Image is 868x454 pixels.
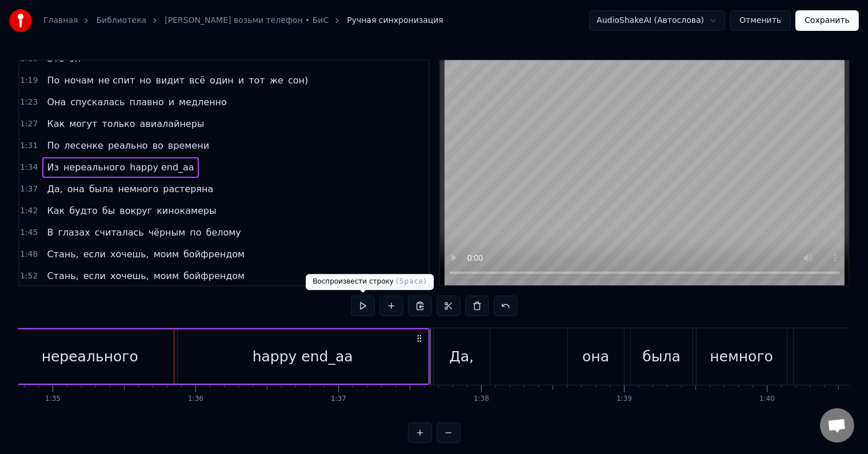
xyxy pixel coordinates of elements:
[153,248,180,261] span: моим
[139,117,206,130] span: авиалайнеры
[153,269,180,282] span: моим
[46,269,79,282] span: Стань,
[66,182,86,196] span: она
[730,10,791,31] button: Отменить
[97,74,136,87] span: не спит
[94,226,145,239] span: считалась
[20,227,38,238] span: 1:45
[287,74,309,87] span: сон)
[20,162,38,173] span: 1:34
[182,269,246,282] span: бойфрендом
[182,248,246,261] span: бойфрендом
[46,95,67,109] span: Она
[118,204,153,217] span: вокруг
[155,204,217,217] span: кинокамеры
[331,395,346,404] div: 1:37
[43,15,78,26] a: Главная
[165,15,329,26] a: [PERSON_NAME] возьми телефон • БиС
[167,139,210,152] span: времени
[820,408,854,443] div: Открытый чат
[162,182,214,196] span: растеряна
[57,226,91,239] span: глазах
[82,248,107,261] span: если
[253,346,353,368] div: happy end_аа
[189,226,202,239] span: по
[129,161,195,174] span: happy end_аа
[20,75,38,86] span: 1:19
[9,9,32,32] img: youka
[63,139,105,152] span: лесенке
[68,117,98,130] span: могут
[109,248,150,261] span: хочешь,
[449,346,474,368] div: Да,
[63,74,95,87] span: ночам
[237,74,245,87] span: и
[109,269,150,282] span: хочешь,
[43,15,443,26] nav: breadcrumb
[710,346,773,368] div: немного
[96,15,146,26] a: Библиотека
[795,10,859,31] button: Сохранить
[188,74,206,87] span: всё
[20,118,38,130] span: 1:27
[45,395,61,404] div: 1:35
[62,161,126,174] span: нереального
[474,395,489,404] div: 1:38
[20,205,38,217] span: 1:42
[582,346,609,368] div: она
[46,226,54,239] span: В
[42,346,138,368] div: нереального
[20,249,38,260] span: 1:48
[151,139,165,152] span: во
[347,15,443,26] span: Ручная синхронизация
[101,117,136,130] span: только
[247,74,266,87] span: тот
[209,74,235,87] span: один
[101,204,117,217] span: бы
[117,182,159,196] span: немного
[107,139,149,152] span: реально
[46,161,59,174] span: Из
[20,97,38,108] span: 1:23
[306,274,434,290] div: Воспроизвести строку
[68,204,99,217] span: будто
[154,74,186,87] span: видит
[46,117,66,130] span: Как
[138,74,152,87] span: но
[46,204,66,217] span: Как
[20,184,38,195] span: 1:37
[129,95,165,109] span: плавно
[82,269,107,282] span: если
[46,139,61,152] span: По
[88,182,115,196] span: была
[69,95,126,109] span: спускалась
[20,270,38,282] span: 1:52
[642,346,680,368] div: была
[46,248,79,261] span: Стань,
[147,226,187,239] span: чёрным
[167,95,175,109] span: и
[46,74,61,87] span: По
[188,395,203,404] div: 1:36
[617,395,632,404] div: 1:39
[205,226,242,239] span: белому
[396,277,427,285] span: ( Space )
[20,140,38,152] span: 1:31
[269,74,285,87] span: же
[178,95,228,109] span: медленно
[46,182,63,196] span: Да,
[759,395,775,404] div: 1:40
